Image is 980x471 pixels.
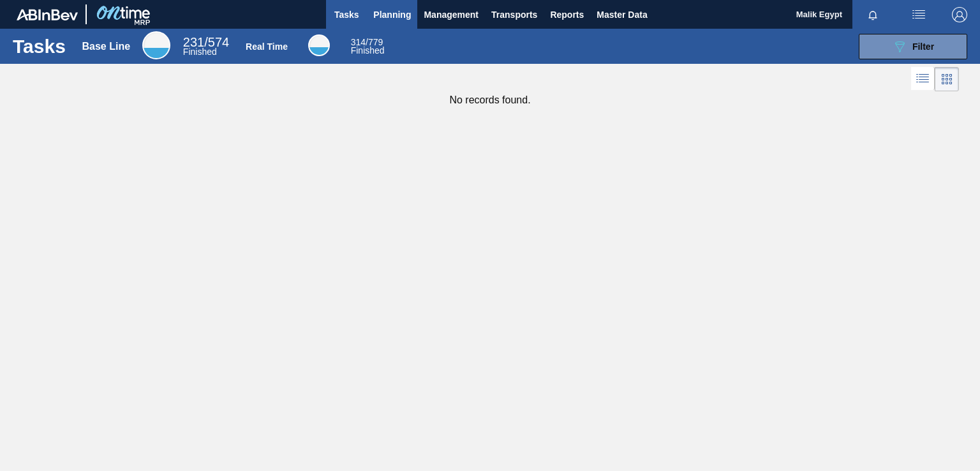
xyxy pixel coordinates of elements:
img: TNhmsLtSVTkK8tSr43FrP2fwEKptu5GPRR3wAAAABJRU5ErkJggg== [17,9,78,20]
div: Real Time [246,41,288,52]
div: List Vision [911,67,935,91]
h1: Tasks [13,39,66,54]
span: Planning [373,7,411,22]
span: Master Data [597,7,647,22]
span: / 574 [183,35,229,49]
img: userActions [911,7,926,22]
span: / 779 [351,37,383,47]
span: 314 [351,37,366,47]
img: Logout [952,7,967,22]
span: 231 [183,35,204,49]
div: Real Time [308,34,330,56]
span: Transports [491,7,537,22]
div: Card Vision [935,67,959,91]
div: Base Line [183,37,229,56]
span: Filter [912,41,934,52]
span: Tasks [332,7,360,22]
span: Management [424,7,479,22]
span: Finished [183,47,217,57]
span: Finished [351,45,385,56]
span: Reports [550,7,584,22]
button: Notifications [852,6,893,24]
button: Filter [859,34,967,59]
div: Real Time [351,38,385,55]
div: Base Line [142,31,170,59]
div: Base Line [82,41,131,52]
